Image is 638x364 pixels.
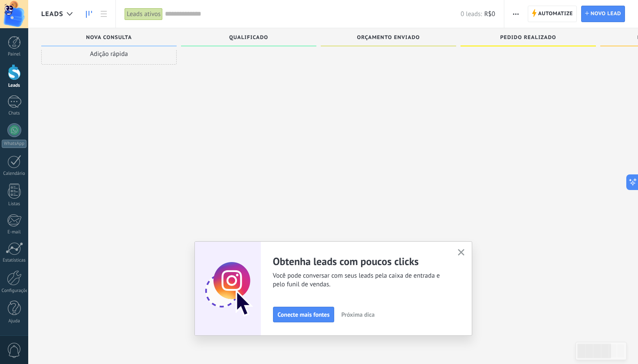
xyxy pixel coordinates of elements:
[82,6,96,23] a: Leads
[591,6,621,22] span: Novo lead
[185,35,312,42] div: Qualificado
[229,35,268,41] span: Qualificado
[465,35,592,42] div: Pedido realizado
[273,307,335,322] button: Conecte mais fontes
[484,10,495,18] span: R$0
[2,52,27,57] div: Painel
[2,288,27,294] div: Configurações
[273,255,447,268] h2: Obtenha leads com poucos clicks
[2,111,27,116] div: Chats
[538,6,573,22] span: Automatize
[273,272,447,289] span: Você pode conversar com seus leads pela caixa de entrada e pelo funil de vendas.
[86,35,132,41] span: Nova consulta
[2,201,27,207] div: Listas
[41,43,177,65] div: Adição rápida
[581,6,625,22] a: Novo lead
[528,6,577,22] a: Automatize
[2,83,27,89] div: Leads
[2,318,27,324] div: Ajuda
[2,258,27,263] div: Estatísticas
[2,230,27,235] div: E-mail
[125,8,163,20] div: Leads ativos
[278,312,330,318] span: Conecte mais fontes
[341,312,375,318] span: Próxima dica
[500,35,556,41] span: Pedido realizado
[2,171,27,177] div: Calendário
[41,10,63,18] span: Leads
[325,35,452,42] div: Orçamento enviado
[337,308,378,321] button: Próxima dica
[2,140,26,148] div: WhatsApp
[96,6,111,23] a: Lista
[46,35,172,42] div: Nova consulta
[510,6,522,22] button: Mais
[460,10,482,18] span: 0 leads:
[357,35,420,41] span: Orçamento enviado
